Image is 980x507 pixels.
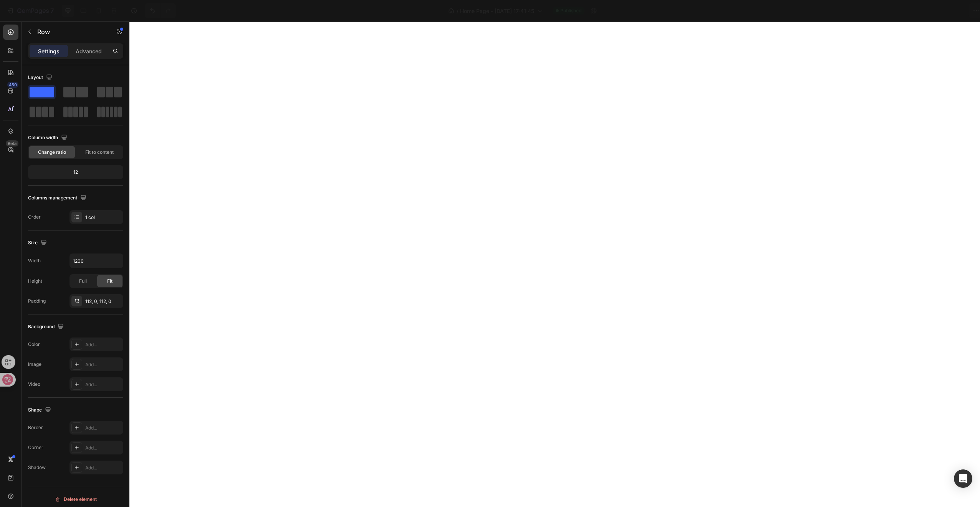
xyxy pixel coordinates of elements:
div: Add... [85,341,121,348]
button: Delete element [28,493,123,505]
div: Border [28,424,43,431]
p: 7 [50,6,54,15]
div: Shape [28,405,53,415]
span: Fit to content [85,149,114,156]
div: Delete element [55,495,97,504]
span: Save [907,8,920,14]
div: Width [28,257,41,264]
div: Open Intercom Messenger [954,469,972,488]
div: Columns management [28,193,88,203]
div: Size [28,238,48,248]
div: Shadow [28,464,46,471]
div: Add... [85,444,121,451]
div: 1 col [85,214,121,221]
button: Save [901,3,926,18]
div: Add... [85,361,121,368]
span: Published [560,7,581,14]
p: Advanced [76,47,102,55]
div: Add... [85,464,121,471]
iframe: Design area [129,21,980,507]
span: / [457,7,459,15]
span: Change ratio [38,149,66,156]
div: Layout [28,72,54,83]
div: Height [28,278,42,285]
div: Background [28,322,65,332]
span: Full [79,278,87,285]
p: Row [37,27,103,36]
span: Fit [107,278,113,285]
span: Home Page - [DATE] 17:41:45 [460,7,534,15]
div: Order [28,214,41,221]
div: 450 [7,82,18,88]
button: 7 [3,3,57,18]
div: Undo/Redo [145,3,176,18]
div: 12 [30,167,122,178]
p: Settings [38,47,60,55]
div: Video [28,381,40,388]
input: Auto [70,254,123,268]
div: Color [28,341,40,348]
div: Beta [6,140,18,147]
div: Add... [85,425,121,431]
div: 112, 0, 112, 0 [85,298,121,305]
div: Column width [28,133,69,143]
div: Corner [28,444,43,451]
div: Padding [28,298,46,305]
div: Publish [935,7,955,15]
div: Image [28,361,41,368]
div: Add... [85,381,121,388]
button: Publish [929,3,961,18]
